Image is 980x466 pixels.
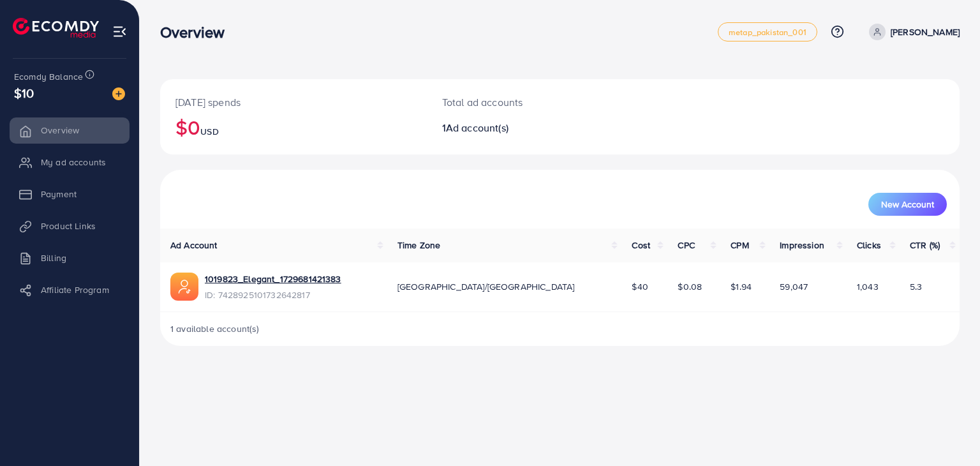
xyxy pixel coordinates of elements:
span: 1,043 [857,280,879,293]
a: [PERSON_NAME] [864,24,960,40]
span: USD [200,125,218,138]
button: New Account [868,193,947,216]
span: Clicks [857,239,881,252]
img: ic-ads-acc.e4c84228.svg [170,273,198,301]
img: image [112,87,125,100]
span: Impression [780,239,824,252]
span: 59,047 [780,280,808,293]
span: 5.3 [910,280,922,293]
p: Total ad accounts [442,94,611,110]
span: Ad Account [170,239,218,252]
span: New Account [881,200,934,209]
span: Cost [632,239,650,252]
span: $0.08 [678,280,702,293]
h2: $0 [175,115,412,139]
p: [PERSON_NAME] [891,24,960,40]
span: Time Zone [397,239,440,252]
h2: 1 [442,122,611,134]
span: Ecomdy Balance [14,70,83,83]
span: CPC [678,239,694,252]
img: logo [13,18,99,38]
span: metap_pakistan_001 [729,28,806,36]
span: [GEOGRAPHIC_DATA]/[GEOGRAPHIC_DATA] [397,280,575,293]
span: Ad account(s) [446,121,509,135]
span: ID: 7428925101732642817 [205,289,341,301]
h3: Overview [160,23,235,41]
span: $40 [632,280,648,293]
span: 1 available account(s) [170,322,260,335]
span: $1.94 [731,280,752,293]
span: CTR (%) [910,239,940,252]
a: 1019823_Elegant_1729681421383 [205,273,341,285]
span: CPM [731,239,748,252]
a: metap_pakistan_001 [718,22,817,41]
span: $10 [14,84,34,102]
img: menu [112,24,127,39]
p: [DATE] spends [175,94,412,110]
